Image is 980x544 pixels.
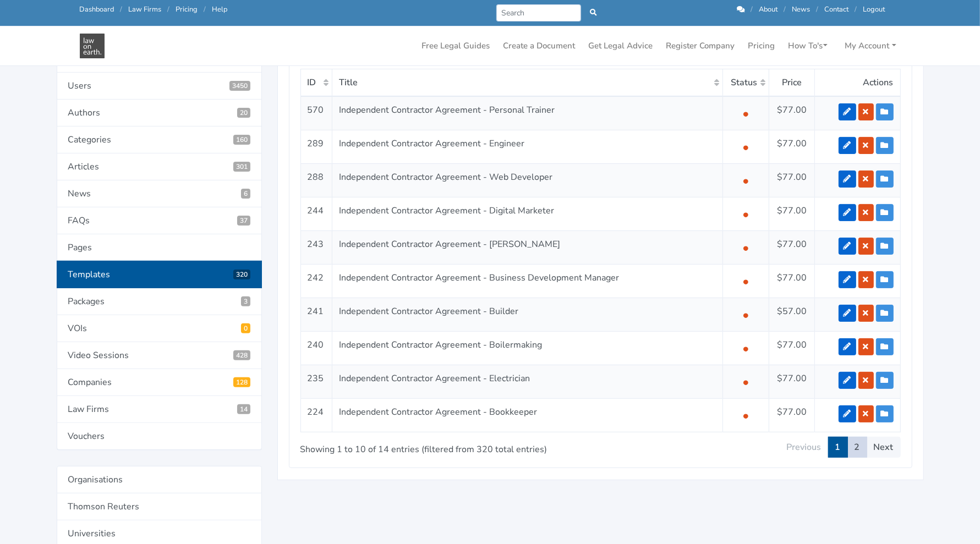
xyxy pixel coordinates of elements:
[769,264,814,298] td: $77.00
[129,4,162,14] a: Law Firms
[237,108,250,118] span: 20
[759,4,778,14] a: About
[233,377,250,387] span: Registered Companies
[751,4,753,14] span: /
[237,404,250,414] span: Law Firms
[332,365,723,398] td: Independent Contractor Agreement - Electrician
[300,130,332,163] td: 289
[332,398,723,432] td: Independent Contractor Agreement - Bookkeeper
[332,331,723,365] td: Independent Contractor Agreement - Boilermaking
[769,96,814,130] td: $77.00
[57,127,262,153] a: Categories160
[57,207,262,234] a: FAQs
[233,162,250,172] span: 301
[300,436,541,457] div: Showing 1 to 10 of 14 entries (filtered from 320 total entries)
[80,34,105,58] img: Law On Earth
[300,197,332,230] td: 244
[332,163,723,197] td: Independent Contractor Agreement - Web Developer
[300,163,332,197] td: 288
[769,130,814,163] td: $77.00
[769,197,814,230] td: $77.00
[237,216,250,226] span: 37
[742,339,749,357] span: •
[332,96,723,130] td: Independent Contractor Agreement - Personal Trainer
[814,69,900,96] th: Actions
[742,406,749,424] span: •
[855,4,857,14] span: /
[300,264,332,298] td: 242
[300,96,332,130] td: 570
[742,138,749,156] span: •
[332,130,723,163] td: Independent Contractor Agreement - Engineer
[584,35,658,57] a: Get Legal Advice
[867,437,901,458] a: Next
[57,153,262,180] a: Articles
[723,69,769,96] th: Status: activate to sort column ascending
[825,4,849,14] a: Contact
[769,331,814,365] td: $77.00
[57,342,262,369] a: Video Sessions428
[817,4,819,14] span: /
[300,398,332,432] td: 224
[332,298,723,331] td: Independent Contractor Agreement - Builder
[769,69,814,96] th: Price
[769,398,814,432] td: $77.00
[57,369,262,396] a: Companies128
[212,4,228,14] a: Help
[496,4,582,21] input: Search
[80,4,114,14] a: Dashboard
[332,264,723,298] td: Independent Contractor Agreement - Business Development Manager
[233,350,250,360] span: Video Sessions
[769,365,814,398] td: $77.00
[742,373,749,391] span: •
[332,69,723,96] th: Title: activate to sort column ascending
[57,73,262,100] a: Users3450
[241,189,250,199] span: 6
[57,396,262,423] a: Law Firms14
[847,437,867,458] a: 2
[769,298,814,331] td: $57.00
[769,163,814,197] td: $77.00
[769,230,814,264] td: $77.00
[863,4,885,14] a: Logout
[744,35,780,57] a: Pricing
[300,365,332,398] td: 235
[742,172,749,189] span: •
[241,296,250,306] span: 3
[121,4,123,14] span: /
[57,180,262,207] a: News
[300,230,332,264] td: 243
[57,234,262,261] a: Pages
[418,35,495,57] a: Free Legal Guides
[57,493,262,520] a: Thomson Reuters
[300,331,332,365] td: 240
[57,288,262,315] a: Packages3
[229,81,250,91] span: 3450
[241,323,250,333] span: Pending VOIs
[332,230,723,264] td: Independent Contractor Agreement - [PERSON_NAME]
[57,261,262,288] a: Templates
[57,466,262,493] a: Organisations
[828,437,848,458] a: 1
[742,105,749,122] span: •
[300,298,332,331] td: 241
[233,135,250,145] span: 160
[841,35,901,57] a: My Account
[784,35,832,57] a: How To's
[332,197,723,230] td: Independent Contractor Agreement - Digital Marketer
[742,205,749,223] span: •
[168,4,170,14] span: /
[742,239,749,256] span: •
[300,69,332,96] th: ID: activate to sort column ascending
[57,315,262,342] a: VOIs0
[499,35,580,57] a: Create a Document
[784,4,786,14] span: /
[57,100,262,127] a: Authors20
[176,4,198,14] a: Pricing
[233,270,250,279] span: 320
[792,4,811,14] a: News
[742,272,749,290] span: •
[57,423,262,450] a: Vouchers
[662,35,740,57] a: Register Company
[742,306,749,323] span: •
